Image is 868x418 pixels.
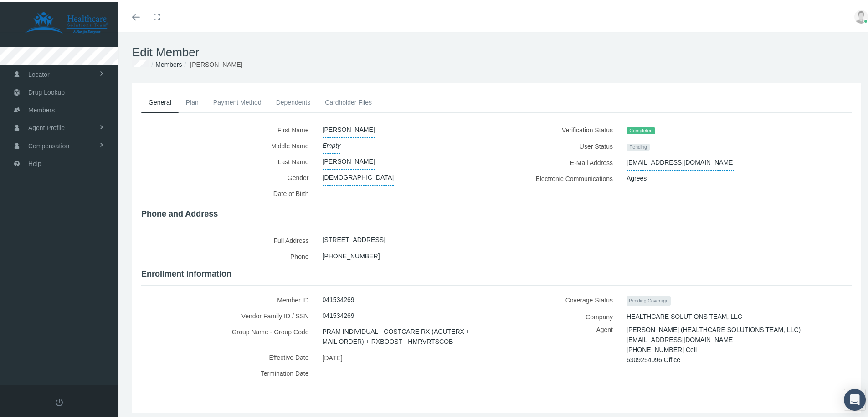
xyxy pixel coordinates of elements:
[28,117,65,135] span: Agent Profile
[323,349,343,363] span: [DATE]
[141,184,316,202] label: Date of Birth
[844,387,866,409] div: Open Intercom Messenger
[627,331,734,345] span: [EMAIL_ADDRESS][DOMAIN_NAME]
[28,64,50,81] span: Locator
[323,247,380,262] span: [PHONE_NUMBER]
[627,341,697,355] span: [PHONE_NUMBER] Cell
[323,290,354,306] span: 041534269
[627,321,801,335] span: [PERSON_NAME] (HEALTHCARE SOLUTIONS TEAM, LLC)
[141,267,852,277] h4: Enrollment information
[28,100,55,117] span: Members
[28,153,41,171] span: Help
[503,120,620,136] label: Verification Status
[854,8,868,22] img: user-placeholder.jpg
[318,91,379,111] a: Cardholder Files
[323,120,375,136] span: [PERSON_NAME]
[141,231,316,247] label: Full Address
[503,136,620,153] label: User Status
[141,120,316,136] label: First Name
[323,136,341,152] span: Empty
[141,247,316,262] label: Phone
[141,207,852,217] h4: Phone and Address
[323,168,394,184] span: [DEMOGRAPHIC_DATA]
[141,91,179,111] a: General
[627,294,671,304] span: Pending Coverage
[323,231,385,243] a: [STREET_ADDRESS]
[12,10,121,33] img: HEALTHCARE SOLUTIONS TEAM, LLC
[503,153,620,169] label: E-Mail Address
[503,323,620,360] label: Agent
[627,307,742,322] span: HEALTHCARE SOLUTIONS TEAM, LLC
[141,322,316,347] label: Group Name - Group Code
[28,136,69,153] span: Compensation
[627,169,647,185] span: Agrees
[627,142,650,149] span: Pending
[323,152,375,168] span: [PERSON_NAME]
[206,91,269,111] a: Payment Method
[627,153,734,169] span: [EMAIL_ADDRESS][DOMAIN_NAME]
[503,290,620,307] label: Coverage Status
[503,169,620,185] label: Electronic Communications
[190,59,242,66] span: [PERSON_NAME]
[132,44,861,58] h1: Edit Member
[141,347,316,363] label: Effective Date
[323,322,483,347] span: PRAM INDIVIDUAL - COSTCARE RX (ACUTERX + MAIL ORDER) + RXBOOST - HMRVRTSCOB
[141,290,316,306] label: Member ID
[627,126,655,133] span: Completed
[627,351,680,365] span: 6309254096 Office
[155,59,182,66] a: Members
[28,82,65,99] span: Drug Lookup
[179,91,206,111] a: Plan
[141,168,316,184] label: Gender
[141,136,316,152] label: Middle Name
[141,306,316,322] label: Vendor Family ID / SSN
[269,91,318,111] a: Dependents
[323,306,354,322] span: 041534269
[141,363,316,383] label: Termination Date
[503,307,620,323] label: Company
[141,152,316,168] label: Last Name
